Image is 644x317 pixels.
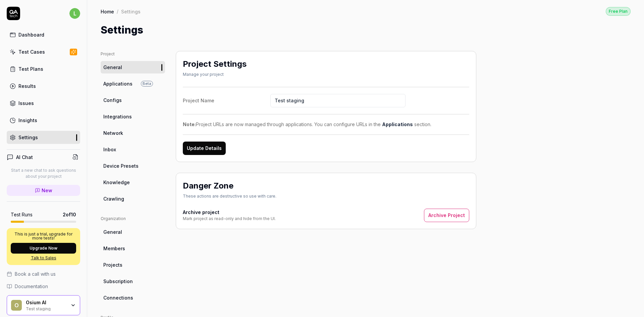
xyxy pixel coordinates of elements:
[103,278,133,285] span: Subscription
[103,113,132,120] span: Integrations
[183,193,276,199] div: These actions are destructive so use with care.
[63,211,76,218] span: 2 of 10
[103,228,122,235] span: General
[18,65,43,72] div: Test Plans
[69,8,80,19] span: l
[183,142,226,155] button: Update Details
[42,187,52,194] span: New
[121,8,141,15] div: Settings
[101,143,165,156] a: Inbox
[16,154,33,161] h4: AI Chat
[11,232,76,240] p: This is just a trial, upgrade for more tests!
[183,209,276,216] h4: Archive project
[18,117,37,124] div: Insights
[7,62,80,75] a: Test Plans
[11,255,76,261] a: Talk to Sales
[103,80,132,87] span: Applications
[18,100,34,107] div: Issues
[101,226,165,238] a: General
[101,127,165,139] a: Network
[183,216,276,222] div: Mark project as read-only and hide from the UI.
[103,245,125,252] span: Members
[7,28,80,41] a: Dashboard
[101,94,165,106] a: Configs
[7,45,80,58] a: Test Cases
[103,195,124,202] span: Crawling
[101,160,165,172] a: Device Presets
[183,121,196,127] strong: Note:
[183,58,247,70] h2: Project Settings
[7,114,80,127] a: Insights
[101,259,165,271] a: Projects
[18,31,44,38] div: Dashboard
[101,242,165,255] a: Members
[103,146,116,153] span: Inbox
[103,261,122,268] span: Projects
[101,8,114,15] a: Home
[270,94,406,107] input: Project Name
[15,270,56,277] span: Book a call with us
[101,61,165,73] a: General
[11,212,33,218] h5: Test Runs
[7,167,80,179] p: Start a new chat to ask questions about your project
[103,64,122,71] span: General
[103,294,133,301] span: Connections
[7,80,80,93] a: Results
[101,110,165,123] a: Integrations
[101,216,165,222] div: Organization
[183,97,270,104] div: Project Name
[11,243,76,254] button: Upgrade Now
[424,209,469,222] button: Archive Project
[101,292,165,304] a: Connections
[15,283,48,290] span: Documentation
[7,270,80,277] a: Book a call with us
[7,283,80,290] a: Documentation
[117,8,118,15] div: /
[141,81,153,87] span: Beta
[101,77,165,90] a: ApplicationsBeta
[103,129,123,137] span: Network
[101,22,143,38] h1: Settings
[101,275,165,287] a: Subscription
[18,48,45,55] div: Test Cases
[103,162,139,169] span: Device Presets
[103,179,130,186] span: Knowledge
[7,185,80,196] a: New
[7,97,80,110] a: Issues
[382,121,413,127] a: Applications
[606,7,631,16] button: Free Plan
[26,306,66,311] div: Test staging
[103,97,122,104] span: Configs
[7,295,80,315] button: OOsium AITest staging
[18,83,36,90] div: Results
[26,300,66,306] div: Osium AI
[11,300,22,311] span: O
[183,71,247,77] div: Manage your project
[69,7,80,20] button: l
[7,131,80,144] a: Settings
[101,176,165,189] a: Knowledge
[101,51,165,57] div: Project
[183,180,233,192] h2: Danger Zone
[101,193,165,205] a: Crawling
[18,134,38,141] div: Settings
[183,121,469,128] div: Project URLs are now managed through applications. You can configure URLs in the section.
